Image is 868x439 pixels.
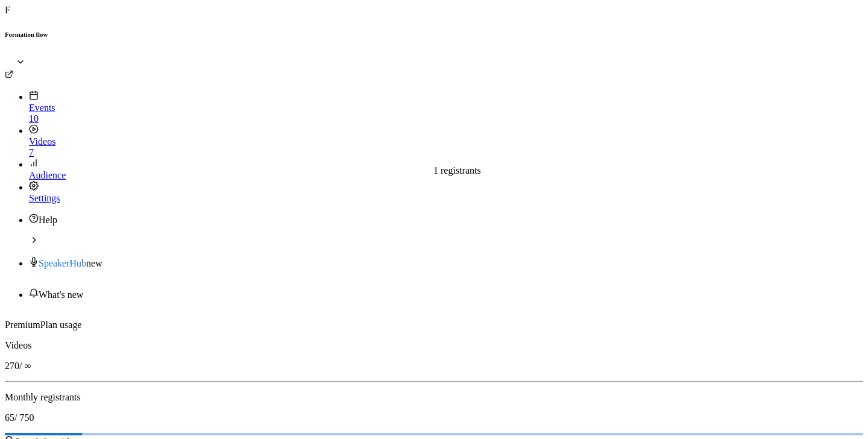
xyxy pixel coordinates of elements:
[29,124,863,147] div: Videos
[5,361,19,371] span: 270
[5,361,863,371] p: / ∞
[29,90,863,113] div: Events
[29,124,863,157] a: Videos7
[39,215,57,225] span: Help
[39,289,83,300] span: What's new
[5,412,14,423] span: 65
[5,31,863,38] h6: Formation flow
[5,392,863,403] p: Monthly registrants
[5,412,863,423] p: / 750
[29,90,863,124] a: Events10
[29,181,863,204] a: Settings
[88,289,102,300] iframe: Noticeable Trigger
[5,5,10,15] span: F
[39,258,86,268] a: SpeakerHub
[5,320,40,330] span: Premium
[29,213,863,247] li: help-dropdown-opener
[29,158,863,181] a: Audience
[40,320,82,330] span: Plan usage
[5,340,863,351] p: Videos
[86,258,102,268] span: new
